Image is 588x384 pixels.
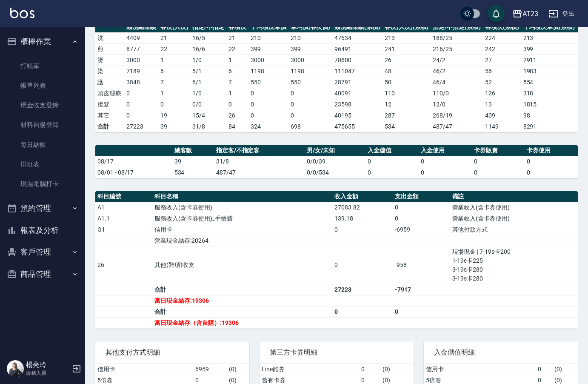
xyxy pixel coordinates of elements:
[431,32,483,43] td: 188 / 25
[305,167,365,178] td: 0/0/534
[450,246,578,284] td: 現場現金 | 7-19s卡200 1-19c卡225 3-19s卡280 3-19s卡280
[95,145,578,178] table: a dense table
[226,99,248,110] td: 0
[332,54,382,66] td: 78600
[152,191,332,202] th: 科目名稱
[3,76,82,95] a: 帳單列表
[158,99,191,110] td: 0
[332,66,382,77] td: 111047
[525,145,578,156] th: 卡券使用
[248,43,288,54] td: 399
[248,121,288,132] td: 324
[3,263,82,285] button: 商品管理
[288,110,333,121] td: 0
[509,5,542,23] button: AT23
[124,54,158,66] td: 3000
[152,224,332,235] td: 信用卡
[158,43,191,54] td: 22
[226,54,248,66] td: 1
[3,155,82,174] a: 排班表
[95,191,578,329] table: a dense table
[248,54,288,66] td: 3000
[193,364,227,375] td: 6959
[525,156,578,167] td: 0
[545,6,578,22] button: 登出
[332,88,382,99] td: 40091
[382,121,431,132] td: 534
[124,99,158,110] td: 0
[152,306,332,317] td: 合計
[450,224,578,235] td: 其他付款方式
[483,121,521,132] td: 1149
[26,361,69,369] h5: 楊亮玲
[190,66,226,77] td: 5 / 1
[332,121,382,132] td: 475655
[393,224,450,235] td: -6959
[3,56,82,76] a: 打帳單
[472,145,525,156] th: 卡券販賣
[95,156,172,167] td: 08/17
[434,348,568,357] span: 入金儲值明細
[3,95,82,115] a: 現金收支登錄
[332,202,393,213] td: 27083.82
[393,306,450,317] td: 0
[3,219,82,241] button: 報表及分析
[483,77,521,88] td: 52
[152,295,332,306] td: 當日現金結存:19306
[431,99,483,110] td: 12 / 0
[288,77,333,88] td: 550
[3,197,82,219] button: 預約管理
[95,224,152,235] td: G1
[190,110,226,121] td: 15 / 4
[393,246,450,284] td: -958
[450,191,578,202] th: 備註
[190,77,226,88] td: 6 / 1
[124,77,158,88] td: 3848
[190,99,226,110] td: 0 / 0
[190,121,226,132] td: 31/8
[332,284,393,295] td: 27223
[483,54,521,66] td: 27
[226,110,248,121] td: 26
[483,43,521,54] td: 242
[382,54,431,66] td: 26
[521,88,577,99] td: 318
[172,156,214,167] td: 39
[226,32,248,43] td: 21
[95,213,152,224] td: A1.1
[248,99,288,110] td: 0
[380,364,414,375] td: ( 0 )
[393,213,450,224] td: 0
[95,364,193,375] td: 信用卡
[3,115,82,135] a: 材料自購登錄
[488,5,505,22] button: save
[95,167,172,178] td: 08/01 - 08/17
[305,145,365,156] th: 男/女/未知
[214,145,305,156] th: 指定客/不指定客
[332,224,393,235] td: 0
[431,66,483,77] td: 46 / 2
[124,88,158,99] td: 0
[332,99,382,110] td: 23598
[382,110,431,121] td: 287
[95,246,152,284] td: 26
[3,241,82,263] button: 客戶管理
[270,348,403,357] span: 第三方卡券明細
[382,77,431,88] td: 50
[521,110,577,121] td: 98
[359,364,380,375] td: 0
[483,110,521,121] td: 409
[521,54,577,66] td: 2911
[332,213,393,224] td: 139.18
[521,43,577,54] td: 399
[124,43,158,54] td: 8777
[152,317,332,328] td: 當日現金結存（含自購）:19306
[10,8,34,18] img: Logo
[95,99,124,110] td: 接髮
[248,110,288,121] td: 0
[26,369,69,377] p: 服務人員
[95,121,124,132] td: 合計
[95,77,124,88] td: 護
[158,110,191,121] td: 19
[288,32,333,43] td: 210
